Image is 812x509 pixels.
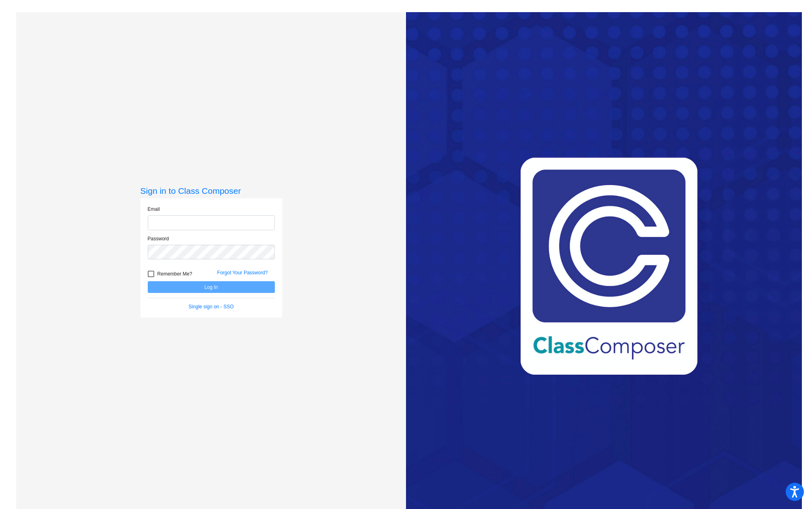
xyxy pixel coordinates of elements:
label: Email [148,206,160,213]
button: Log In [148,281,275,293]
label: Password [148,235,169,242]
a: Single sign on - SSO [189,304,234,310]
a: Forgot Your Password? [217,270,268,276]
span: Remember Me? [157,269,192,279]
h3: Sign in to Class Composer [140,186,282,196]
